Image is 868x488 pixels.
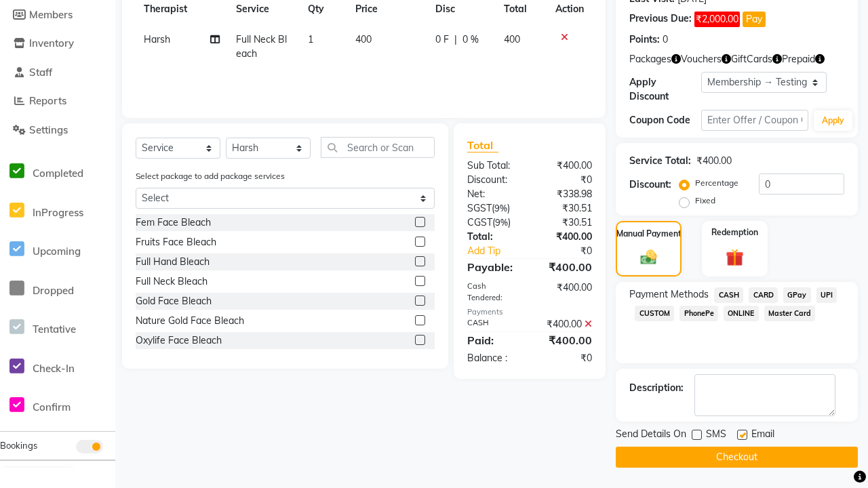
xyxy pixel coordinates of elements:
span: Inventory [29,37,74,49]
span: 0 % [462,33,479,47]
div: CASH [457,317,530,331]
label: Fixed [695,195,715,207]
div: ₹30.51 [530,201,602,216]
span: Master Card [764,306,816,321]
span: PhonePe [679,306,718,321]
div: Service Total: [629,154,691,168]
button: Checkout [616,447,858,468]
span: ONLINE [724,306,759,321]
span: Vouchers [681,52,722,66]
span: Check-In [33,362,75,375]
span: GiftCards [731,52,772,66]
span: 1 [308,33,313,45]
span: Tentative [33,323,76,335]
div: Discount: [629,178,671,192]
span: SMS [706,427,726,444]
div: Cash Tendered: [457,281,530,304]
input: Enter Offer / Coupon Code [701,110,808,131]
div: Apply Discount [629,75,701,104]
span: CARD [749,287,778,303]
div: Oxylife Face Bleach [136,333,222,348]
span: CGST [467,216,492,228]
span: Full Neck Bleach [236,33,287,60]
div: Fem Face Bleach [136,216,211,230]
label: Percentage [695,177,738,189]
span: Members [29,8,73,21]
span: 9% [495,217,508,228]
div: ₹400.00 [530,259,602,275]
div: ₹400.00 [530,317,602,331]
div: Discount: [457,173,530,187]
div: Payments [467,306,593,318]
span: Staff [29,66,52,79]
img: _gift.svg [720,247,749,268]
span: 400 [355,33,372,45]
span: Packages [629,52,671,66]
div: Description: [629,381,684,395]
span: ₹2,000.00 [694,12,740,27]
div: Coupon Code [629,113,701,127]
div: Gold Face Bleach [136,294,212,308]
div: ₹400.00 [530,332,602,348]
div: Previous Due: [629,12,692,27]
div: Net: [457,187,530,201]
div: Fruits Face Bleach [136,235,216,249]
span: Payment Methods [629,287,709,302]
span: Dropped [33,284,74,297]
div: Payable: [457,259,530,275]
span: Completed [33,167,83,180]
div: ₹400.00 [530,159,602,173]
img: _cash.svg [635,248,662,267]
div: 0 [663,33,668,47]
div: ₹0 [530,173,602,187]
label: Redemption [711,226,758,239]
div: Total: [457,230,530,244]
label: Manual Payment [616,228,682,240]
div: Points: [629,33,660,47]
div: Full Neck Bleach [136,274,208,289]
a: Add Tip [457,244,542,258]
span: Settings [29,123,68,136]
span: 400 [504,33,520,45]
div: ₹338.98 [530,187,602,201]
span: Reports [29,94,66,107]
span: InProgress [33,206,83,219]
span: 9% [494,203,507,213]
div: ₹400.00 [530,230,602,244]
div: Balance : [457,351,530,365]
div: Full Hand Bleach [136,255,210,269]
div: ₹400.00 [530,281,602,304]
span: Send Details On [616,427,686,444]
div: ₹0 [530,351,602,365]
span: Confirm [33,401,71,413]
div: Paid: [457,332,530,348]
span: CASH [714,287,743,303]
div: ( ) [457,216,530,230]
span: Prepaid [782,52,815,66]
div: ( ) [457,201,530,216]
input: Search or Scan [321,137,435,158]
span: 0 F [435,33,449,47]
span: SGST [467,202,492,214]
label: Select package to add package services [136,170,285,182]
span: Upcoming [33,245,81,258]
span: GPay [783,287,811,303]
span: Harsh [144,33,170,45]
button: Pay [743,12,766,27]
div: ₹0 [542,244,602,258]
div: ₹30.51 [530,216,602,230]
span: Total [467,138,498,152]
div: ₹400.00 [696,154,732,168]
span: Email [751,427,774,444]
div: Nature Gold Face Bleach [136,314,244,328]
div: Sub Total: [457,159,530,173]
span: | [454,33,457,47]
button: Apply [814,110,852,131]
span: CUSTOM [635,306,674,321]
span: UPI [816,287,837,303]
